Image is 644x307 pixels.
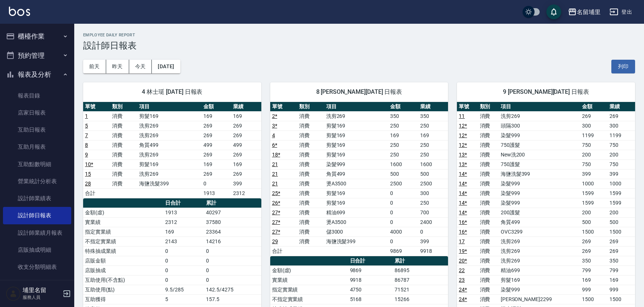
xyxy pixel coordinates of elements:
td: 實業績 [270,275,348,285]
button: 名留埔里 [565,4,604,20]
td: 750護髮 [499,140,581,150]
td: 1913 [163,208,204,217]
td: 1600 [388,159,418,169]
td: 燙A3500 [324,217,389,227]
th: 項目 [324,102,389,112]
td: 剪髮169 [324,150,389,159]
td: 染髮999 [499,198,581,208]
td: 洗剪269 [324,111,389,121]
td: 15266 [393,294,448,304]
td: 2312 [231,188,261,198]
td: 23364 [204,227,261,237]
a: 4 [272,132,275,138]
td: 157.5 [204,294,261,304]
td: 剪髮169 [324,121,389,131]
td: 消費 [478,121,499,131]
td: 0 [204,275,261,285]
a: 7 [85,132,88,138]
a: 1 [85,113,88,119]
td: 399 [231,179,261,188]
td: 269 [202,169,232,179]
td: 200 [608,208,635,217]
td: 200 [580,150,608,159]
td: 染髮999 [499,188,581,198]
td: 消費 [478,131,499,140]
td: 169 [202,111,232,121]
a: 5 [85,123,88,129]
td: 消費 [110,150,137,159]
td: 店販抽成 [83,265,163,275]
td: 4000 [388,227,418,237]
td: 消費 [110,131,137,140]
td: 互助獲得 [83,294,163,304]
td: 消費 [478,237,499,246]
a: 22 [459,267,465,273]
td: 消費 [297,237,324,246]
td: 消費 [478,217,499,227]
td: 1000 [608,179,635,188]
td: 精油699 [324,208,389,217]
td: 消費 [478,294,499,304]
span: 8 [PERSON_NAME][DATE] 日報表 [279,88,439,96]
th: 累計 [393,256,448,266]
a: 店家日報表 [3,104,71,121]
td: 9918 [418,246,448,256]
td: 洗剪269 [137,169,202,179]
th: 單號 [270,102,297,112]
td: 500 [580,217,608,227]
td: 1500 [580,294,608,304]
td: 消費 [478,159,499,169]
td: 0 [163,246,204,256]
a: 9 [85,152,88,158]
td: 染髮999 [324,159,389,169]
td: 5168 [348,294,393,304]
a: 互助點數明細 [3,156,71,173]
a: 21 [272,161,278,167]
td: 合計 [270,246,297,256]
a: 17 [459,238,465,244]
td: 300 [418,188,448,198]
td: 300 [580,121,608,131]
button: 今天 [129,60,152,73]
td: 消費 [297,217,324,227]
td: 洗剪269 [137,150,202,159]
button: 列印 [611,60,635,73]
td: 消費 [478,208,499,217]
td: 169 [202,159,232,169]
td: 剪髮169 [137,111,202,121]
td: 消費 [297,159,324,169]
td: 剪髮169 [324,140,389,150]
td: 750 [608,140,635,150]
td: 剪髮169 [324,198,389,208]
td: 1500 [608,227,635,237]
th: 業績 [418,102,448,112]
td: 269 [202,150,232,159]
table: a dense table [83,102,261,198]
td: 14216 [204,237,261,246]
button: 昨天 [106,60,129,73]
td: 0 [388,198,418,208]
td: 350 [418,111,448,121]
a: 報表目錄 [3,87,71,104]
td: 不指定實業績 [270,294,348,304]
td: 洗剪269 [499,246,581,256]
th: 日合計 [348,256,393,266]
td: 洗剪269 [499,111,581,121]
td: 剪髮169 [137,159,202,169]
td: 2500 [388,179,418,188]
td: 750 [580,140,608,150]
td: 250 [388,140,418,150]
td: 750 [580,159,608,169]
td: 指定實業績 [83,227,163,237]
td: 消費 [478,111,499,121]
td: 消費 [110,169,137,179]
td: OVC3299 [499,227,581,237]
td: 消費 [297,131,324,140]
td: 269 [580,246,608,256]
td: 2312 [163,217,204,227]
td: 200 [580,208,608,217]
h5: 埔里名留 [23,287,61,294]
td: 350 [580,256,608,265]
td: 2400 [418,217,448,227]
td: 0 [388,208,418,217]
